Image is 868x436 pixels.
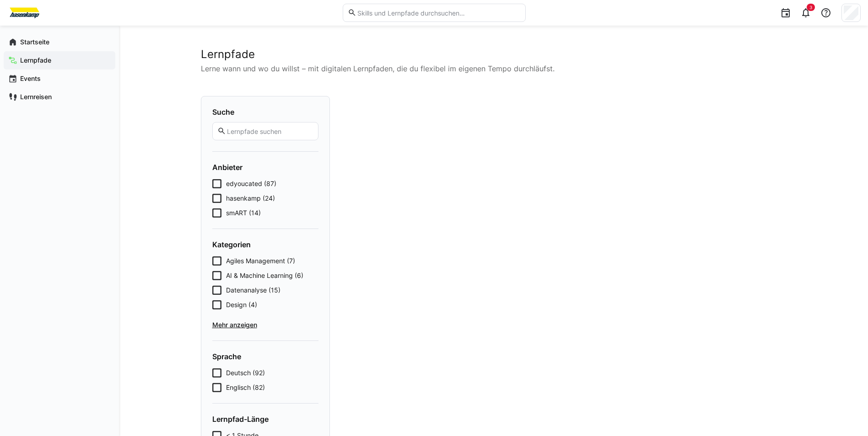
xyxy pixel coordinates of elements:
p: Lerne wann und wo du willst – mit digitalen Lernpfaden, die du flexibel im eigenen Tempo durchläu... [201,63,787,74]
span: Mehr anzeigen [212,320,318,330]
span: Datenanalyse (15) [226,286,280,295]
span: Agiles Management (7) [226,256,295,266]
input: Lernpfade suchen [226,127,313,135]
h2: Lernpfade [201,48,787,61]
h4: Anbieter [212,163,318,172]
h4: Lernpfad-Länge [212,415,318,424]
span: Design (4) [226,300,257,309]
h4: Suche [212,107,318,117]
span: smART (14) [226,208,261,218]
span: Deutsch (92) [226,368,265,378]
input: Skills und Lernpfade durchsuchen… [356,9,520,17]
h4: Kategorien [212,240,318,249]
span: 3 [809,5,812,10]
span: Englisch (82) [226,383,265,392]
span: AI & Machine Learning (6) [226,271,303,280]
span: hasenkamp (24) [226,194,275,203]
h4: Sprache [212,352,318,361]
span: edyoucated (87) [226,179,276,188]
